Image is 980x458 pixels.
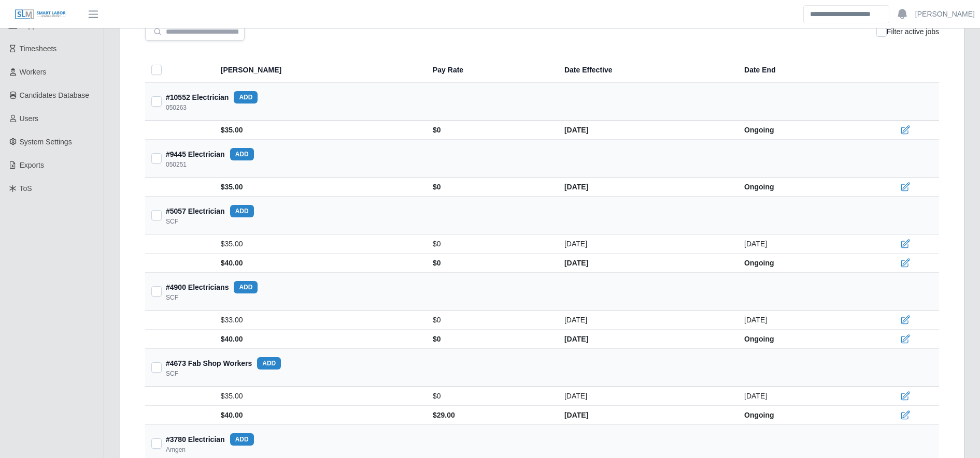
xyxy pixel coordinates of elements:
[215,254,424,273] td: $40.00
[234,91,258,104] button: add
[736,121,870,140] td: Ongoing
[876,22,939,41] div: Filter active jobs
[166,205,254,217] div: #5057 Electrician
[736,330,870,349] td: Ongoing
[915,9,975,20] a: [PERSON_NAME]
[20,68,47,76] span: Workers
[736,311,870,330] td: [DATE]
[166,293,178,302] div: SCF
[556,311,736,330] td: [DATE]
[736,178,870,197] td: Ongoing
[424,121,556,140] td: $0
[166,91,258,104] div: #10552 Electrician
[215,387,424,406] td: $35.00
[215,57,424,83] th: [PERSON_NAME]
[257,357,281,370] button: add
[215,406,424,425] td: $40.00
[424,387,556,406] td: $0
[166,281,258,293] div: #4900 Electricians
[736,254,870,273] td: Ongoing
[15,9,66,20] img: SLM Logo
[215,234,424,254] td: $35.00
[556,178,736,197] td: [DATE]
[215,311,424,330] td: $33.00
[424,311,556,330] td: $0
[20,114,39,123] span: Users
[166,370,178,378] div: SCF
[556,234,736,254] td: [DATE]
[166,160,187,169] div: 050251
[166,217,178,226] div: SCF
[20,138,72,146] span: System Settings
[166,148,254,160] div: #9445 Electrician
[736,57,870,83] th: Date End
[424,234,556,254] td: $0
[234,281,258,293] button: add
[166,104,187,112] div: 050263
[215,121,424,140] td: $35.00
[166,446,186,454] div: Amgen
[424,330,556,349] td: $0
[20,161,44,169] span: Exports
[736,387,870,406] td: [DATE]
[556,254,736,273] td: [DATE]
[20,45,57,53] span: Timesheets
[166,433,254,446] div: #3780 Electrician
[556,330,736,349] td: [DATE]
[215,178,424,197] td: $35.00
[424,254,556,273] td: $0
[20,184,32,193] span: ToS
[166,357,281,370] div: #4673 Fab Shop Workers
[556,121,736,140] td: [DATE]
[803,5,889,23] input: Search
[424,178,556,197] td: $0
[230,148,254,160] button: add
[736,234,870,254] td: [DATE]
[736,406,870,425] td: Ongoing
[230,205,254,217] button: add
[424,57,556,83] th: Pay Rate
[556,387,736,406] td: [DATE]
[230,433,254,446] button: add
[20,91,90,99] span: Candidates Database
[424,406,556,425] td: $29.00
[215,330,424,349] td: $40.00
[556,406,736,425] td: [DATE]
[556,57,736,83] th: Date Effective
